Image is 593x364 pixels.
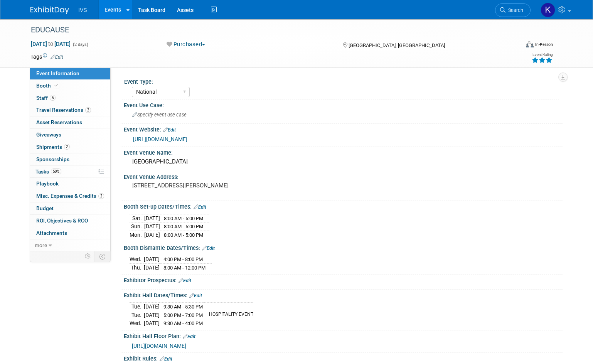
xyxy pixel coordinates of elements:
[130,263,144,271] td: Thu.
[189,293,202,298] a: Edit
[163,320,203,326] span: 9:30 AM - 4:00 PM
[144,231,160,239] td: [DATE]
[144,222,160,231] td: [DATE]
[28,23,509,37] div: EDUCAUSE
[163,304,203,310] span: 9:30 AM - 5:30 PM
[36,95,56,101] span: Staff
[30,178,110,190] a: Playbook
[164,40,208,49] button: Purchased
[36,144,70,150] span: Shipments
[124,99,563,109] div: Event Use Case:
[30,104,110,116] a: Travel Reservations2
[30,7,69,14] img: ExhibitDay
[30,166,110,178] a: Tasks50%
[526,41,534,47] img: Format-Inperson.png
[144,255,160,264] td: [DATE]
[35,242,47,248] span: more
[124,201,563,211] div: Booth Set-up Dates/Times:
[124,147,563,157] div: Event Venue Name:
[50,95,56,101] span: 5
[495,3,531,17] a: Search
[164,224,203,229] span: 8:00 AM - 5:00 PM
[124,290,563,300] div: Exhibit Hall Dates/Times:
[194,204,206,210] a: Edit
[54,83,58,88] i: Booth reservation complete
[85,107,91,113] span: 2
[163,312,203,318] span: 5:00 PM - 7:00 PM
[30,153,110,165] a: Sponsorships
[30,40,71,47] span: [DATE] [DATE]
[144,319,160,327] td: [DATE]
[133,136,187,142] a: [URL][DOMAIN_NAME]
[124,330,563,340] div: Exhibit Hall Floor Plan:
[36,193,104,199] span: Misc. Expenses & Credits
[130,255,144,264] td: Wed.
[30,239,110,251] a: more
[36,70,79,76] span: Event Information
[164,216,203,221] span: 8:00 AM - 5:00 PM
[95,251,111,261] td: Toggle Event Tabs
[160,356,172,362] a: Edit
[163,265,206,271] span: 8:00 AM - 12:00 PM
[30,227,110,239] a: Attachments
[130,311,144,319] td: Tue.
[124,76,559,86] div: Event Type:
[98,193,104,199] span: 2
[144,214,160,222] td: [DATE]
[47,41,54,47] span: to
[132,343,186,349] a: [URL][DOMAIN_NAME]
[163,127,176,133] a: Edit
[30,129,110,141] a: Giveaways
[78,7,87,13] span: IVS
[30,67,110,79] a: Event Information
[505,7,523,13] span: Search
[30,190,110,202] a: Misc. Expenses & Credits2
[130,156,557,168] div: [GEOGRAPHIC_DATA]
[124,353,563,363] div: Exhibit Rules:
[36,107,91,113] span: Travel Reservations
[532,53,553,57] div: Event Rating
[36,131,61,138] span: Giveaways
[204,311,253,319] td: HOSPITALITY EVENT
[130,319,144,327] td: Wed.
[163,256,203,262] span: 4:00 PM - 8:00 PM
[36,180,59,187] span: Playbook
[144,263,160,271] td: [DATE]
[30,202,110,214] a: Budget
[144,303,160,311] td: [DATE]
[124,242,563,252] div: Booth Dismantle Dates/Times:
[36,230,67,236] span: Attachments
[72,42,88,47] span: (2 days)
[124,275,563,285] div: Exhibitor Prospectus:
[30,53,63,61] td: Tags
[81,251,95,261] td: Personalize Event Tab Strip
[130,231,144,239] td: Mon.
[51,54,63,60] a: Edit
[132,112,187,118] span: Specify event use case
[349,42,445,48] span: [GEOGRAPHIC_DATA], [GEOGRAPHIC_DATA]
[30,92,110,104] a: Staff5
[30,80,110,92] a: Booth
[179,278,191,283] a: Edit
[132,182,298,189] pre: [STREET_ADDRESS][PERSON_NAME]
[51,169,61,174] span: 50%
[64,144,70,150] span: 2
[535,42,553,47] div: In-Person
[144,311,160,319] td: [DATE]
[164,232,203,238] span: 8:00 AM - 5:00 PM
[36,217,88,224] span: ROI, Objectives & ROO
[30,141,110,153] a: Shipments2
[124,124,563,134] div: Event Website:
[36,119,82,125] span: Asset Reservations
[36,205,54,211] span: Budget
[130,303,144,311] td: Tue.
[130,214,144,222] td: Sat.
[36,156,69,162] span: Sponsorships
[30,215,110,227] a: ROI, Objectives & ROO
[475,40,553,52] div: Event Format
[36,83,60,89] span: Booth
[183,334,195,339] a: Edit
[541,3,555,17] img: Kate Wroblewski
[30,116,110,128] a: Asset Reservations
